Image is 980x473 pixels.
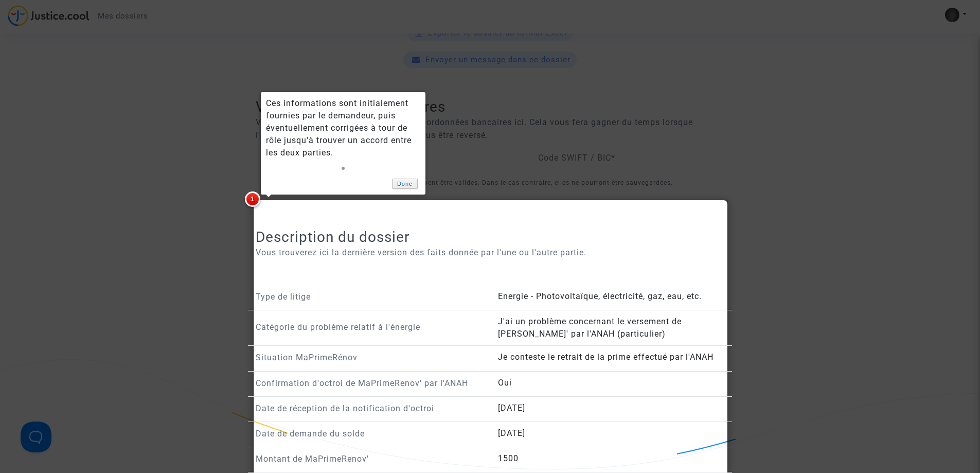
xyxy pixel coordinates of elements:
[256,402,483,415] p: Date de réception de la notification d'octroi
[256,452,483,465] p: Montant de MaPrimeRenov'
[498,291,702,301] span: Energie - Photovoltaïque, électricité, gaz, eau, etc.
[256,290,483,303] p: Type de litige
[498,403,525,413] span: [DATE]
[256,427,483,440] p: Date de demande du solde
[498,317,682,339] span: J'ai un problème concernant le versement de [PERSON_NAME]' par l'ANAH (particulier)
[392,179,418,189] a: Done
[245,191,260,207] span: 1
[256,228,724,246] h2: Description du dossier
[498,428,525,438] span: [DATE]
[498,352,714,362] span: Je conteste le retrait de la prime effectué par l'ANAH
[256,377,483,390] p: Confirmation d'octroi de MaPrimeRenov' par l'ANAH
[498,453,519,463] span: 1500
[266,97,420,159] div: Ces informations sont initialement fournies par le demandeur, puis éventuellement corrigées à tou...
[498,378,512,388] span: Oui
[256,246,724,259] p: Vous trouverez ici la dernière version des faits donnée par l'une ou l'autre partie.
[256,321,483,334] p: Catégorie du problème relatif à l'énergie
[256,351,483,364] p: Situation MaPrimeRénov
